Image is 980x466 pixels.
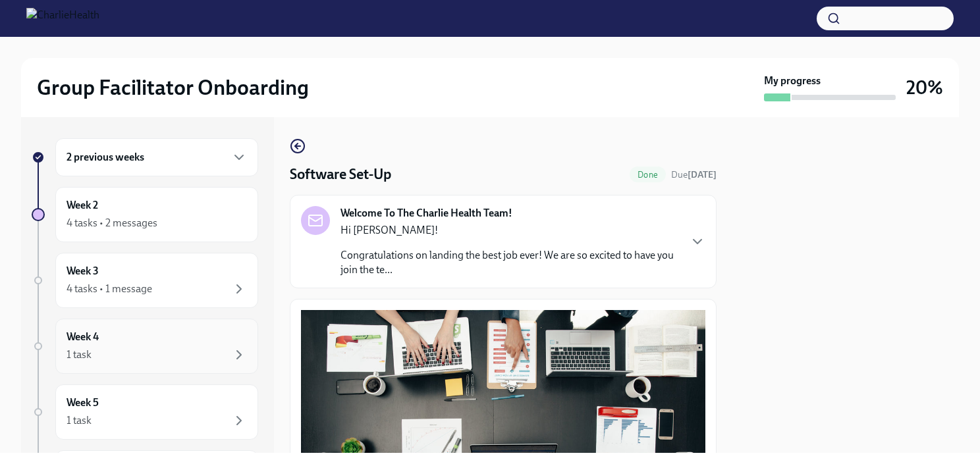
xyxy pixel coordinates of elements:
[67,413,92,428] div: 1 task
[630,170,666,180] span: Done
[67,198,98,213] h6: Week 2
[67,348,92,362] div: 1 task
[67,264,99,278] h6: Week 3
[671,168,717,181] span: August 5th, 2025 10:00
[67,150,144,165] h6: 2 previous weeks
[67,216,157,230] div: 4 tasks • 2 messages
[671,169,717,180] span: Due
[340,206,512,220] strong: Welcome To The Charlie Health Team!
[67,396,99,410] h6: Week 5
[32,253,258,308] a: Week 34 tasks • 1 message
[32,187,258,242] a: Week 24 tasks • 2 messages
[688,169,717,180] strong: [DATE]
[37,74,309,101] h2: Group Facilitator Onboarding
[906,76,943,99] h3: 20%
[26,8,99,29] img: CharlieHealth
[32,384,258,440] a: Week 51 task
[764,74,821,88] strong: My progress
[290,165,391,184] h4: Software Set-Up
[340,223,679,238] p: Hi [PERSON_NAME]!
[67,330,99,344] h6: Week 4
[55,138,258,176] div: 2 previous weeks
[67,282,152,296] div: 4 tasks • 1 message
[32,319,258,374] a: Week 41 task
[340,248,679,277] p: Congratulations on landing the best job ever! We are so excited to have you join the te...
